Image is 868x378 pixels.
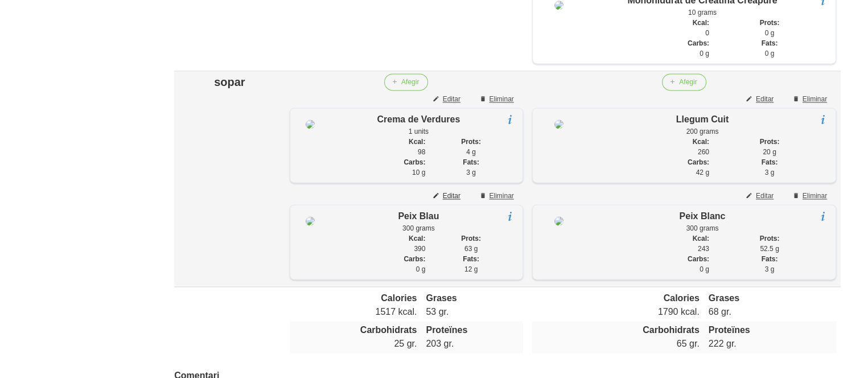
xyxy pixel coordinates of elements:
[765,265,775,273] span: 3 g
[489,94,513,104] span: Eliminar
[688,39,709,47] strong: Carbs:
[464,245,478,253] span: 63 g
[461,235,481,243] strong: Prots:
[409,235,425,243] strong: Kcal:
[693,235,709,243] strong: Kcal:
[426,337,518,351] p: 203 gr.
[377,114,460,124] span: Crema de Verdures
[537,337,700,351] p: 65 gr.
[739,91,783,108] button: Editar
[709,325,750,335] strong: Proteïnes
[765,29,775,37] span: 0 g
[306,216,315,225] img: 8ea60705-12ae-42e8-83e1-4ba62b1261d5%2Ffoods%2F67573-peix-blau-jpeg.jpeg
[294,305,417,319] p: 1517 kcal.
[404,255,425,263] strong: Carbs:
[426,293,456,303] strong: Grases
[306,120,315,129] img: 8ea60705-12ae-42e8-83e1-4ba62b1261d5%2Ffoods%2F62550-crema-de-verdures-jpg.jpg
[414,245,425,253] span: 390
[686,224,719,232] span: 300 grams
[762,255,778,263] strong: Fats:
[803,94,827,104] span: Eliminar
[785,187,836,204] button: Eliminar
[412,169,425,176] span: 10 g
[472,187,523,204] button: Eliminar
[756,191,774,201] span: Editar
[461,138,481,146] strong: Prots:
[426,305,518,319] p: 53 gr.
[426,91,470,108] button: Editar
[709,337,832,351] p: 222 gr.
[693,138,709,146] strong: Kcal:
[398,211,439,221] span: Peix Blau
[679,211,725,221] span: Peix Blanc
[760,138,780,146] strong: Prots:
[418,148,425,156] span: 98
[760,245,779,253] span: 52.5 g
[762,39,778,47] strong: Fats:
[401,77,419,87] span: Afegir
[409,138,425,146] strong: Kcal:
[700,50,709,57] span: 0 g
[360,325,417,335] strong: Carbohidrats
[785,91,836,108] button: Eliminar
[762,158,778,166] strong: Fats:
[698,148,709,156] span: 260
[688,9,717,17] span: 10 grams
[464,265,478,273] span: 12 g
[463,255,479,263] strong: Fats:
[739,187,783,204] button: Editar
[686,128,719,135] span: 200 grams
[402,224,435,232] span: 300 grams
[489,191,513,201] span: Eliminar
[466,148,476,156] span: 4 g
[384,73,428,91] button: Afegir
[643,325,700,335] strong: Carbohidrats
[472,91,523,108] button: Eliminar
[294,337,417,351] p: 25 gr.
[443,94,460,104] span: Editar
[763,148,776,156] span: 20 g
[381,293,417,303] strong: Calories
[664,293,700,303] strong: Calories
[693,19,709,27] strong: Kcal:
[765,169,775,176] span: 3 g
[426,325,467,335] strong: Proteïnes
[709,293,739,303] strong: Grases
[426,187,470,204] button: Editar
[537,305,700,319] p: 1790 kcal.
[416,265,426,273] span: 0 g
[463,158,479,166] strong: Fats:
[698,245,709,253] span: 243
[679,77,697,87] span: Afegir
[554,120,563,129] img: 8ea60705-12ae-42e8-83e1-4ba62b1261d5%2Ffoods%2F65453-legumbres-jpg.jpg
[443,191,460,201] span: Editar
[554,216,563,225] img: 8ea60705-12ae-42e8-83e1-4ba62b1261d5%2Ffoods%2F95578-peix-blanc-jpg.jpg
[688,255,709,263] strong: Carbs:
[760,19,780,27] strong: Prots:
[688,158,709,166] strong: Carbs:
[705,29,709,37] span: 0
[700,265,709,273] span: 0 g
[756,94,774,104] span: Editar
[676,114,729,124] span: Llegum Cuit
[409,128,429,135] span: 1 units
[466,169,476,176] span: 3 g
[662,73,706,91] button: Afegir
[765,50,775,57] span: 0 g
[696,169,709,176] span: 42 g
[404,158,425,166] strong: Carbs:
[709,305,832,319] p: 68 gr.
[179,73,280,91] div: sopar
[554,1,563,10] img: 8ea60705-12ae-42e8-83e1-4ba62b1261d5%2Ffoods%2F5653-creatina-en-polvo-500-g-jpg.jpg
[760,235,780,243] strong: Prots:
[803,191,827,201] span: Eliminar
